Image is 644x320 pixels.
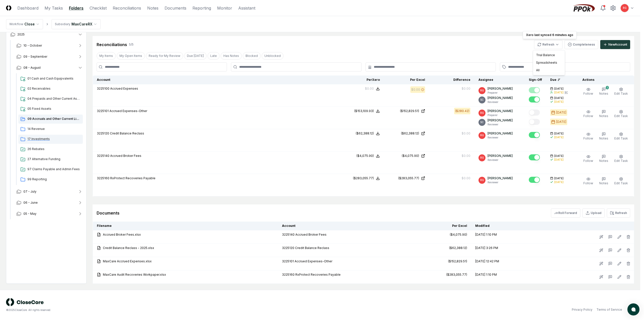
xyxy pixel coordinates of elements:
[27,167,81,171] span: 97 Claims Payable and Admin Fees
[110,176,155,180] span: RxProtect Recoveries Payable
[384,76,429,84] th: Per Excel
[583,136,593,140] span: Follow
[554,180,563,184] div: [DATE]
[529,110,540,116] button: Mark complete
[614,159,628,163] span: Edit Task
[69,5,84,11] a: Folders
[529,119,540,125] button: Mark complete
[55,22,70,26] div: Subsidiary
[450,232,467,237] div: ($4,075.90)
[554,135,563,139] div: [DATE]
[109,109,147,113] span: Accrued Expenses-Other
[488,181,513,184] p: Reviewer
[282,259,422,264] div: 3225101 Accrued Expenses-Other
[599,92,608,95] span: Notes
[488,113,513,117] p: Preparer
[97,232,274,237] a: Accrued Broker Fees.xlsx
[27,137,81,141] span: 17 Investments
[426,222,471,230] th: Per Excel
[208,52,220,60] button: Late
[97,259,274,264] a: MaxCare Accrued Expenses.xlsx
[554,176,563,180] span: [DATE]
[599,114,608,118] span: Notes
[623,6,627,10] span: RG
[184,52,207,60] button: Due Today
[243,52,261,60] button: Blocked
[583,181,593,185] span: Follow
[488,91,513,95] p: Preparer
[113,5,141,11] a: Reconciliations
[554,91,563,94] div: [DATE]
[262,52,284,60] button: Unblocked
[455,109,469,113] div: ($280.42)
[27,157,81,161] span: 27 Alternative Funding
[583,92,593,95] span: Follow
[533,50,565,75] div: Refresh
[606,86,609,89] div: 1
[282,232,422,237] div: 3225140 Accrued Broker Fees
[525,76,546,84] th: Sign-Off
[480,98,484,102] span: SC
[554,158,563,162] div: [DATE]
[97,154,109,158] span: 3225140
[608,42,627,47] div: New Account
[449,246,467,250] div: ($62,388.12)
[117,52,145,60] button: My Open Items
[97,210,119,216] div: Documents
[534,59,564,66] div: Spreadsheets
[339,76,384,84] th: Per Xero
[578,78,630,82] div: Actions
[398,176,419,181] div: ($283,055.77)
[474,76,525,84] th: Assignee
[354,109,374,113] div: ($153,109.93)
[192,5,211,11] a: Reporting
[480,133,484,137] span: RG
[572,4,596,12] img: PPOk logo
[27,76,81,81] span: 01 Cash and Cash Equipvalents
[97,87,109,90] span: 3225100
[6,5,11,11] img: Logo
[529,87,540,93] button: Mark complete
[27,96,81,101] span: 04 Prepaids and Other Current Assets
[488,136,513,139] p: Reviewer
[471,270,542,284] td: [DATE] 1:10 PM
[356,131,374,136] div: ($62,388.12)
[110,87,138,90] span: Accrued Expenses
[217,5,232,11] a: Monitor
[448,259,467,264] div: ($152,829.51)
[529,154,540,160] button: Mark complete
[480,111,484,115] span: RG
[565,91,568,94] div: SC
[471,230,542,244] td: [DATE] 1:10 PM
[582,208,605,218] button: Upload
[627,303,639,315] button: atlas-launcher
[110,131,144,135] span: Credit Balance Reclass
[556,120,566,124] div: [DATE]
[6,19,101,29] nav: breadcrumb
[23,200,38,205] span: 06 - June
[401,131,419,136] div: ($62,388.12)
[282,246,422,250] div: 3225120 Credit Balance Reclass
[572,307,592,312] a: Privacy Policy
[462,154,470,158] div: $0.00
[147,5,158,11] a: Notes
[278,222,426,230] th: Account
[97,176,109,180] span: 3225160
[45,5,63,11] a: My Tasks
[556,110,566,115] div: [DATE]
[614,136,628,140] span: Edit Task
[523,31,577,39] div: Xero last synced 6 minutes ago
[529,96,540,102] button: Mark complete
[565,40,598,49] button: Completeness
[23,43,42,48] span: 10 - October
[146,52,183,60] button: Ready for My Review
[353,176,374,181] div: ($283,055.77)
[471,222,542,230] th: Modified
[97,78,335,82] div: Account
[554,132,563,135] span: [DATE]
[607,208,630,218] button: Refresh
[23,189,36,194] span: 07 - July
[488,118,513,123] p: [PERSON_NAME]
[471,257,542,270] td: [DATE] 12:42 PM
[17,5,38,11] a: Dashboard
